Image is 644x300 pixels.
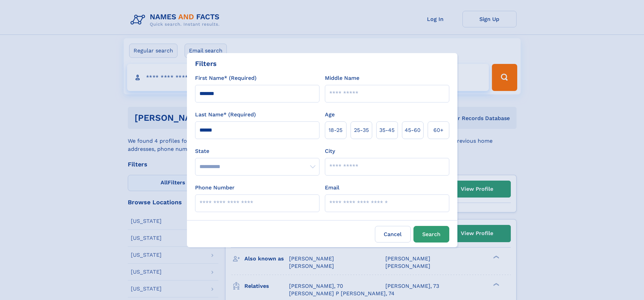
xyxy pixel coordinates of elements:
[325,74,359,82] label: Middle Name
[433,126,444,134] span: 60+
[195,111,256,119] label: Last Name* (Required)
[413,226,449,243] button: Search
[325,147,335,155] label: City
[375,226,411,243] label: Cancel
[195,59,217,69] div: Filters
[325,111,335,119] label: Age
[354,126,369,134] span: 25‑35
[195,74,257,82] label: First Name* (Required)
[405,126,421,134] span: 45‑60
[329,126,342,134] span: 18‑25
[195,184,235,192] label: Phone Number
[195,147,319,155] label: State
[325,184,339,192] label: Email
[379,126,395,134] span: 35‑45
